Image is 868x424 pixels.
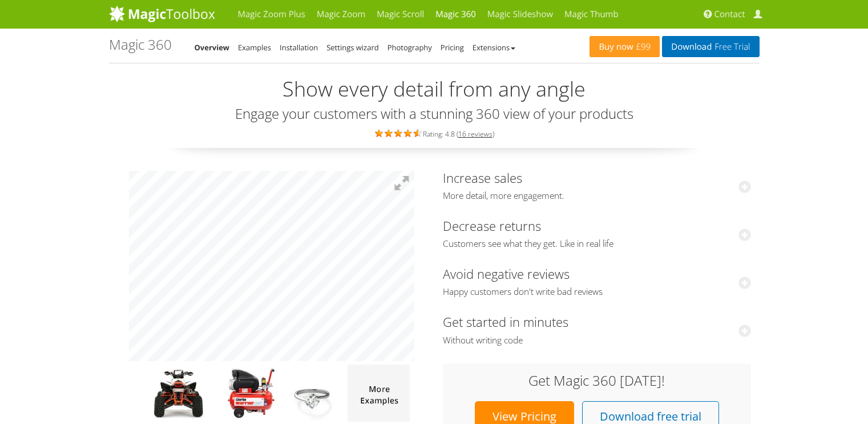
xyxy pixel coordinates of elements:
a: Settings wizard [326,42,379,53]
a: Pricing [441,42,464,53]
h3: Get Magic 360 [DATE]! [454,373,740,388]
img: more magic 360 demos [348,365,410,422]
h2: Show every detail from any angle [109,78,760,101]
a: Extensions [473,42,515,53]
img: MagicToolbox.com - Image tools for your website [109,5,215,22]
span: Without writing code [443,335,751,346]
span: More detail, more engagement. [443,190,751,202]
a: Overview [195,42,230,53]
span: Customers see what they get. Like in real life [443,238,751,250]
a: 16 reviews [458,129,492,139]
span: Happy customers don't write bad reviews [443,286,751,298]
h1: Magic 360 [109,37,172,52]
a: Buy now£99 [590,36,660,57]
a: Installation [280,42,318,53]
a: DownloadFree Trial [662,36,759,57]
span: £99 [633,42,651,51]
a: Get started in minutesWithout writing code [443,313,751,346]
a: Photography [387,42,432,53]
span: Contact [714,9,745,20]
div: Rating: 4.8 ( ) [109,127,760,139]
a: Examples [238,42,271,53]
a: Increase salesMore detail, more engagement. [443,169,751,202]
a: Avoid negative reviewsHappy customers don't write bad reviews [443,265,751,298]
span: Free Trial [712,42,750,51]
h3: Engage your customers with a stunning 360 view of your products [109,106,760,121]
a: Decrease returnsCustomers see what they get. Like in real life [443,217,751,250]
